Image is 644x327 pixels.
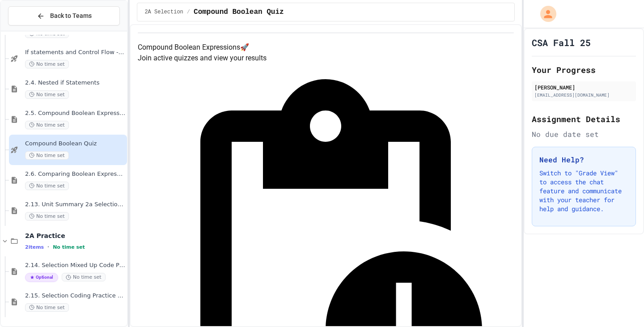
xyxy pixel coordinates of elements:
h1: CSA Fall 25 [532,36,591,49]
p: Join active quizzes and view your results [138,53,513,64]
span: 2.13. Unit Summary 2a Selection (2.1-2.6) [25,201,125,208]
div: [PERSON_NAME] [534,83,633,91]
span: No time set [25,90,69,99]
span: No time set [53,244,85,250]
span: 2.4. Nested if Statements [25,79,125,87]
span: Optional [25,273,58,282]
button: Back to Teams [8,6,120,25]
h2: Your Progress [532,64,636,76]
span: No time set [25,151,69,160]
span: Compound Boolean Quiz [194,7,284,17]
span: / [187,8,190,16]
span: Compound Boolean Quiz [25,140,125,148]
span: 2.5. Compound Boolean Expressions [25,110,125,117]
span: No time set [25,182,69,190]
h3: Need Help? [539,154,628,165]
h4: Compound Boolean Expressions 🚀 [138,42,513,53]
div: No due date set [532,129,636,140]
span: 2A Selection [144,8,183,16]
span: No time set [25,212,69,221]
span: 2A Practice [25,232,125,240]
p: Switch to "Grade View" to access the chat feature and communicate with your teacher for help and ... [539,169,628,213]
span: No time set [25,303,69,312]
h2: Assignment Details [532,113,636,125]
div: [EMAIL_ADDRESS][DOMAIN_NAME] [534,92,633,98]
span: • [47,243,49,251]
span: No time set [25,121,69,129]
span: No time set [62,273,106,281]
span: 2.6. Comparing Boolean Expressions ([PERSON_NAME] Laws) [25,170,125,178]
span: 2 items [25,244,44,250]
span: Back to Teams [50,11,92,21]
span: 2.15. Selection Coding Practice (2.1-2.6) [25,292,125,300]
span: 2.14. Selection Mixed Up Code Practice (2.1-2.6) [25,262,125,269]
span: No time set [25,60,69,68]
span: If statements and Control Flow - Quiz [25,49,125,56]
div: My Account [531,4,559,24]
